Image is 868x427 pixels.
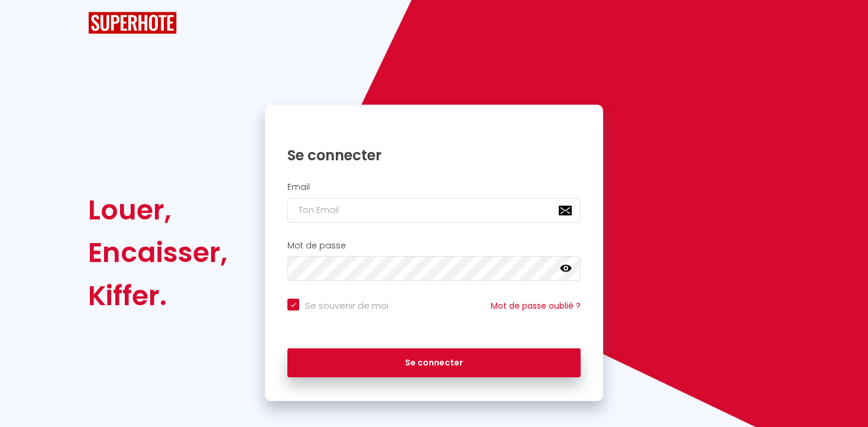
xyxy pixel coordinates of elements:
input: Ton Email [287,198,581,223]
h2: Email [287,182,581,192]
img: SuperHote logo [88,12,177,34]
a: Mot de passe oublié ? [491,300,581,312]
div: Louer, [88,189,228,231]
div: Encaisser, [88,231,228,274]
h1: Se connecter [287,146,581,164]
button: Se connecter [287,348,581,378]
button: Ouvrir le widget de chat LiveChat [9,5,45,40]
h2: Mot de passe [287,241,581,251]
div: Kiffer. [88,274,228,317]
